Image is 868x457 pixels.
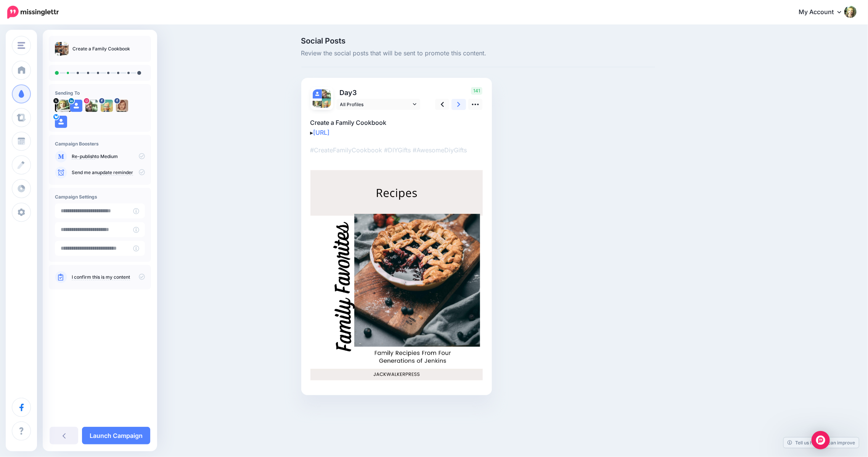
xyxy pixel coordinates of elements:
[812,431,830,449] div: Open Intercom Messenger
[313,101,322,108] img: amylousidebook-82497.jpg
[353,89,357,97] span: 3
[72,274,130,280] a: I confirm this is my content
[55,100,71,112] img: amylousidebook-82497.jpg
[322,89,331,99] img: 336815397_745033563829519_3215823920372998466_n-bsa142695.jpg
[101,100,113,112] img: 340988878_1257842211486755_5963005740913276948_n-bsa142697.png
[55,42,69,56] img: 0dc9b65d06659ba44f0a045123b4a141_thumb.jpg
[72,45,130,53] p: Create a Family Cookbook
[313,89,322,99] img: user_default_image.png
[784,438,859,448] a: Tell us how we can improve
[70,100,82,112] img: user_default_image.png
[55,90,145,96] h4: Sending To
[336,99,420,110] a: All Profiles
[310,163,483,386] img: IF2PBAIPYX5ZKQQYJXPG42F3U68R69L6.jpg
[791,3,857,22] a: My Account
[55,116,67,128] img: user_default_image.png
[97,170,133,176] a: update reminder
[72,169,145,176] p: Send me an
[301,37,655,45] span: Social Posts
[340,100,411,108] span: All Profiles
[18,42,25,49] img: menu.png
[55,141,145,147] h4: Campaign Boosters
[471,87,482,95] span: 141
[336,87,421,98] p: Day
[322,99,331,108] img: 340988878_1257842211486755_5963005740913276948_n-bsa142697.png
[55,194,145,200] h4: Campaign Settings
[72,153,145,160] p: to Medium
[310,145,483,155] p: #CreateFamilyCookbook #DIYGifts #AwesomeDiyGifts
[116,100,128,112] img: 293322464_449128527219035_8674220633372407098_n-bsa154251.jpg
[310,118,483,137] p: Create a Family Cookbook ▸
[7,6,59,19] img: Missinglettr
[72,153,95,160] a: Re-publish
[85,100,98,112] img: 336815397_745033563829519_3215823920372998466_n-bsa142695.jpg
[313,129,330,136] a: [URL]
[301,48,655,58] span: Review the social posts that will be sent to promote this content.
